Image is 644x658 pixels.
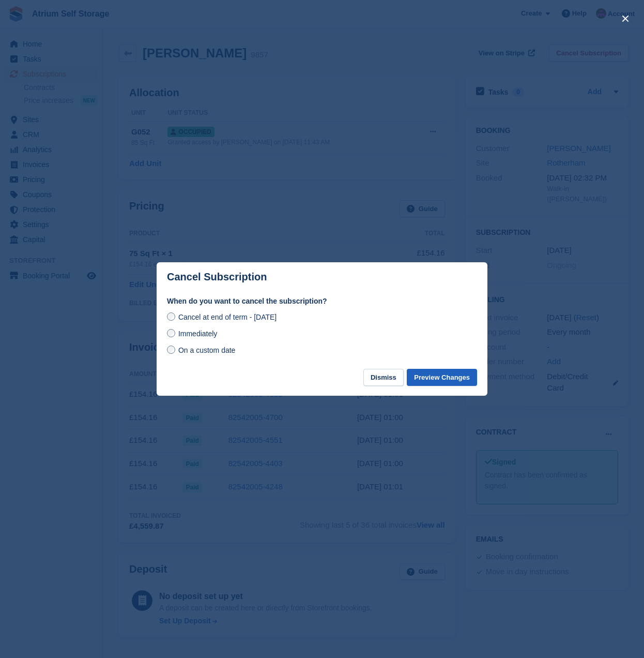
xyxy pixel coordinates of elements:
[167,346,175,354] input: On a custom date
[178,313,277,321] span: Cancel at end of term - [DATE]
[167,296,477,307] label: When do you want to cancel the subscription?
[407,369,477,386] button: Preview Changes
[167,312,175,321] input: Cancel at end of term - [DATE]
[178,346,236,354] span: On a custom date
[617,10,634,27] button: close
[178,330,217,338] span: Immediately
[363,369,404,386] button: Dismiss
[167,271,267,283] p: Cancel Subscription
[167,329,175,337] input: Immediately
